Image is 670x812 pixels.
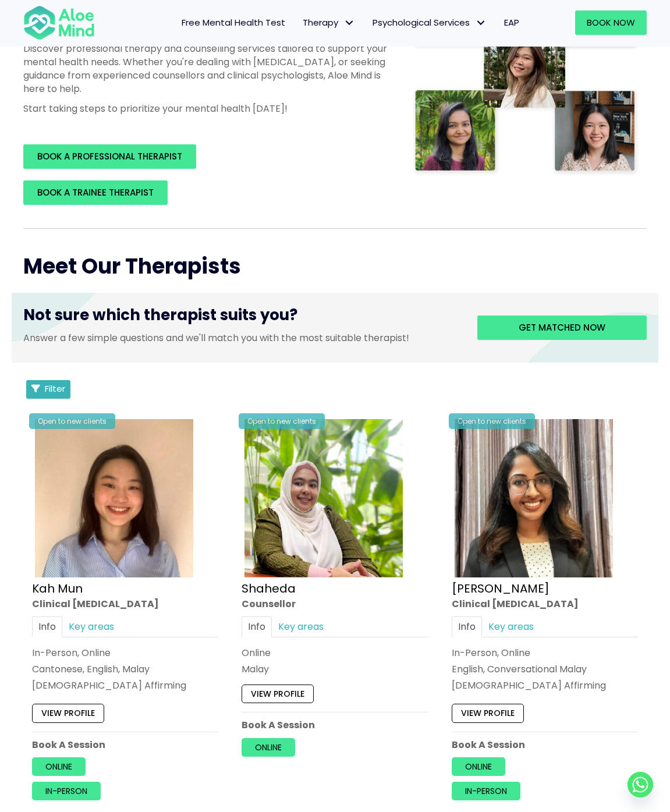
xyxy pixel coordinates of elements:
[473,15,490,31] span: Psychological Services: submenu
[452,662,638,676] p: English, Conversational Malay
[272,616,330,637] a: Key areas
[32,782,101,800] a: In-person
[242,737,295,756] a: Online
[35,419,193,577] img: Kah Mun-profile-crop-300×300
[37,150,182,162] span: BOOK A PROFESSIONAL THERAPIST
[26,380,70,399] button: Filter Listings
[504,16,519,29] span: EAP
[495,10,528,35] a: EAP
[452,679,638,692] div: [DEMOGRAPHIC_DATA] Affirming
[32,679,218,692] div: [DEMOGRAPHIC_DATA] Affirming
[45,382,65,395] span: Filter
[239,413,325,429] div: Open to new clients
[294,10,364,35] a: TherapyTherapy: submenu
[477,315,647,340] a: Get matched now
[32,662,218,676] p: Cantonese, English, Malay
[62,616,120,637] a: Key areas
[452,704,524,722] a: View profile
[23,251,241,281] span: Meet Our Therapists
[23,42,388,96] p: Discover professional therapy and counselling services tailored to support your mental health nee...
[341,15,358,31] span: Therapy: submenu
[519,321,605,334] span: Get matched now
[173,10,294,35] a: Free Mental Health Test
[242,662,428,676] p: Malay
[455,419,613,577] img: croped-Anita_Profile-photo-300×300
[242,597,428,611] div: Counsellor
[23,304,460,331] h3: Not sure which therapist suits you?
[23,144,196,169] a: BOOK A PROFESSIONAL THERAPIST
[587,16,635,29] span: Book Now
[23,102,388,115] p: Start taking steps to prioritize your mental health [DATE]!
[29,413,115,429] div: Open to new clients
[242,580,296,597] a: Shaheda
[452,580,550,597] a: [PERSON_NAME]
[23,180,168,205] a: BOOK A TRAINEE THERAPIST
[32,597,218,611] div: Clinical [MEDICAL_DATA]
[32,704,104,722] a: View profile
[452,597,638,611] div: Clinical [MEDICAL_DATA]
[373,16,487,29] span: Psychological Services
[32,646,218,659] div: In-Person, Online
[452,646,638,659] div: In-Person, Online
[482,616,540,637] a: Key areas
[37,186,154,198] span: BOOK A TRAINEE THERAPIST
[32,616,62,637] a: Info
[23,5,95,41] img: Aloe mind Logo
[452,757,505,775] a: Online
[244,419,403,577] img: Shaheda Counsellor
[242,646,428,659] div: Online
[575,10,647,35] a: Book Now
[452,782,520,800] a: In-person
[242,685,314,703] a: View profile
[32,737,218,751] p: Book A Session
[242,718,428,732] p: Book A Session
[303,16,355,29] span: Therapy
[452,616,482,637] a: Info
[23,331,460,345] p: Answer a few simple questions and we'll match you with the most suitable therapist!
[628,772,653,797] a: Whatsapp
[452,737,638,751] p: Book A Session
[32,580,83,597] a: Kah Mun
[242,616,272,637] a: Info
[449,413,535,429] div: Open to new clients
[364,10,495,35] a: Psychological ServicesPsychological Services: submenu
[32,757,86,775] a: Online
[107,10,528,35] nav: Menu
[182,16,285,29] span: Free Mental Health Test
